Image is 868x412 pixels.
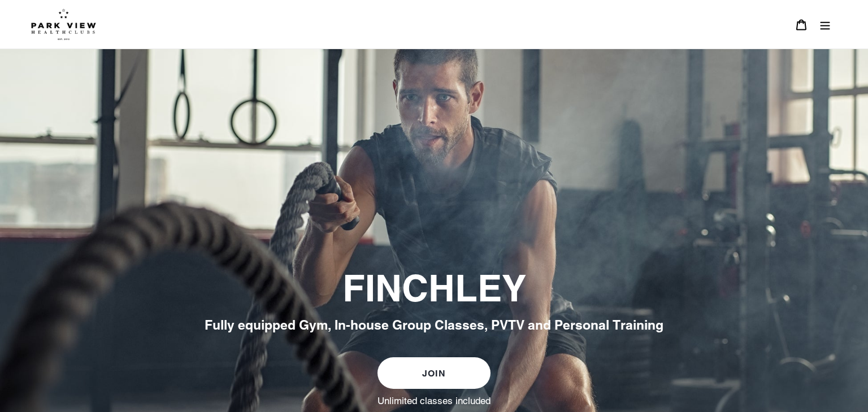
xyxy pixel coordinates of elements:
[31,8,96,40] img: Park view health clubs is a gym near you.
[205,317,663,332] span: Fully equipped Gym, In-house Group Classes, PVTV and Personal Training
[377,357,491,389] a: JOIN
[126,267,742,311] h2: FINCHLEY
[813,12,837,37] button: Menu
[377,395,491,407] label: Unlimited classes included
